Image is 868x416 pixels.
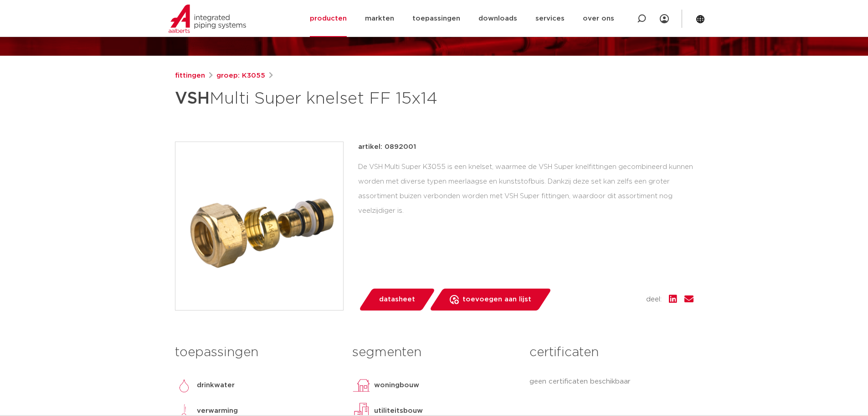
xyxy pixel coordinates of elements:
[175,343,339,362] h3: toepassingen
[175,85,517,112] h1: Multi Super knelset FF 15x14
[197,380,235,391] p: drinkwater
[175,70,205,81] a: fittingen
[175,376,193,395] img: drinkwater
[352,343,516,362] h3: segmenten
[646,294,662,305] span: deel:
[352,376,370,395] img: woningbouw
[175,142,343,310] img: Product Image for VSH Multi Super knelset FF 15x14
[175,90,210,107] strong: VSH
[216,70,265,81] a: groep: K3055
[358,289,436,311] a: datasheet
[529,376,693,387] p: geen certificaten beschikbaar
[529,343,693,362] h3: certificaten
[358,160,693,218] div: De VSH Multi Super K3055 is een knelset, waarmee de VSH Super knelfittingen gecombineerd kunnen w...
[379,292,415,307] span: datasheet
[374,380,419,391] p: woningbouw
[462,292,531,307] span: toevoegen aan lijst
[358,142,416,153] p: artikel: 0892001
